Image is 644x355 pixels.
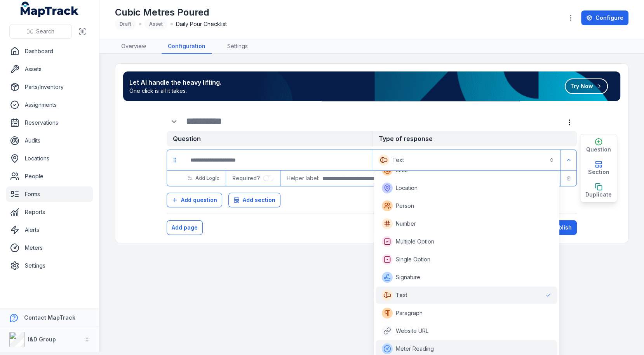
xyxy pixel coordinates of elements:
[396,184,418,192] span: Location
[396,202,414,210] span: Person
[396,309,423,317] span: Paragraph
[396,256,430,263] span: Single Option
[396,238,434,245] span: Multiple Option
[396,291,407,299] span: Text
[396,273,420,281] span: Signature
[396,345,434,353] span: Meter Reading
[396,220,416,228] span: Number
[374,151,559,169] button: Text
[396,327,428,335] span: Website URL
